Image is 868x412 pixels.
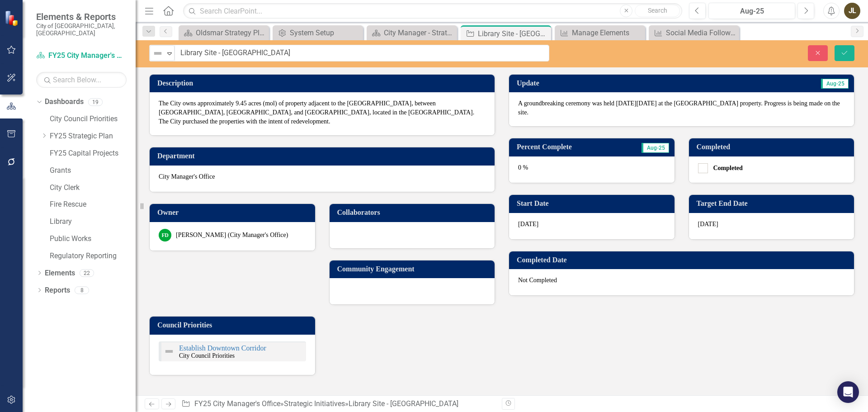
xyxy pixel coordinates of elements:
[50,114,136,124] a: City Council Priorities
[572,27,643,38] div: Manage Elements
[36,72,127,88] input: Search Below...
[176,231,288,240] div: [PERSON_NAME] (City Manager's Office)
[45,97,84,107] a: Dashboards
[651,27,737,38] a: Social Media Followers
[45,285,70,296] a: Reports
[36,51,127,61] a: FY25 City Manager's Office
[384,27,455,38] div: City Manager - Strategic Plan
[5,10,20,26] img: ClearPoint Strategy
[159,99,486,126] p: The City owns approximately 9.45 acres (mol) of property adjacent to the [GEOGRAPHIC_DATA], betwe...
[75,286,89,294] div: 8
[50,217,136,227] a: Library
[157,208,311,217] h3: Owner
[36,22,127,37] small: City of [GEOGRAPHIC_DATA], [GEOGRAPHIC_DATA]
[50,131,136,142] a: FY25 Strategic Plan
[478,28,549,39] div: Library Site - [GEOGRAPHIC_DATA]
[50,251,136,261] a: Regulatory Reporting
[157,152,490,160] h3: Department
[157,79,490,87] h3: Description
[697,143,850,151] h3: Completed
[518,99,845,117] p: A groundbreaking ceremony was held [DATE][DATE] at the [GEOGRAPHIC_DATA] property. Progress is be...
[152,48,163,59] img: Not Defined
[337,208,491,217] h3: Collaborators
[697,199,850,208] h3: Target End Date
[837,381,859,403] div: Open Intercom Messenger
[50,199,136,210] a: Fire Rescue
[369,27,455,38] a: City Manager - Strategic Plan
[196,27,267,38] div: Oldsmar Strategy Plan
[194,399,280,408] a: FY25 City Manager's Office
[648,7,667,14] span: Search
[517,256,849,264] h3: Completed Date
[159,229,171,242] div: FD
[557,27,643,38] a: Manage Elements
[337,265,491,273] h3: Community Engagement
[181,399,495,409] div: » »
[183,3,682,19] input: Search ClearPoint...
[45,268,75,279] a: Elements
[517,79,664,87] h3: Update
[509,269,854,295] div: Not Completed
[179,352,235,359] small: City Council Priorities
[50,183,136,193] a: City Clerk
[349,399,458,408] div: Library Site - [GEOGRAPHIC_DATA]
[517,143,618,151] h3: Percent Complete
[50,234,136,244] a: Public Works
[164,346,175,357] img: Not Defined
[157,321,311,329] h3: Council Priorities
[88,98,103,106] div: 19
[80,269,94,277] div: 22
[708,3,795,19] button: Aug-25
[509,156,675,183] div: 0 %
[159,173,215,180] span: City Manager's Office
[290,27,361,38] div: System Setup
[36,11,127,22] span: Elements & Reports
[698,221,718,227] span: [DATE]
[821,79,849,89] span: Aug-25
[181,27,267,38] a: Oldsmar Strategy Plan
[50,148,136,159] a: FY25 Capital Projects
[518,221,538,227] span: [DATE]
[635,5,680,17] button: Search
[284,399,345,408] a: Strategic Initiatives
[517,199,670,208] h3: Start Date
[275,27,361,38] a: System Setup
[179,344,266,352] a: Establish Downtown Corridor
[712,6,792,17] div: Aug-25
[642,143,669,153] span: Aug-25
[50,166,136,176] a: Grants
[666,27,737,38] div: Social Media Followers
[175,45,549,62] input: This field is required
[844,3,860,19] button: JL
